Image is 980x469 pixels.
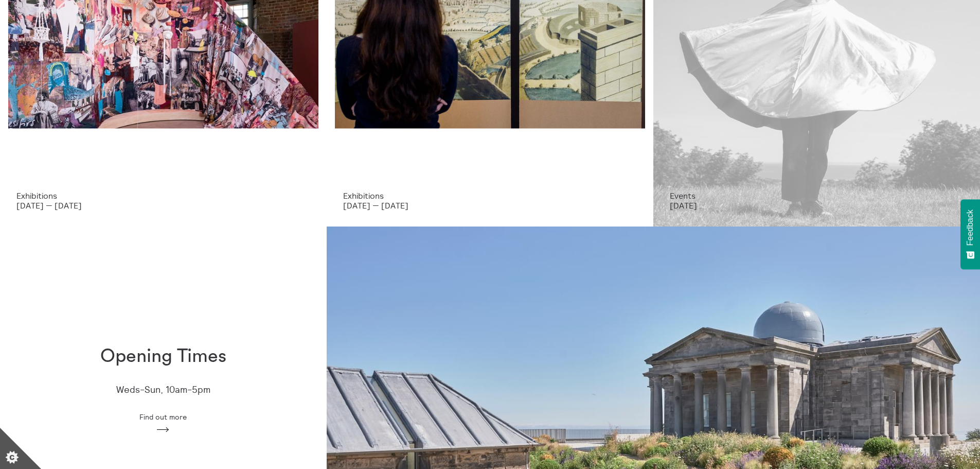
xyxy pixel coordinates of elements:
[960,199,980,269] button: Feedback - Show survey
[16,191,310,200] p: Exhibitions
[670,201,964,210] p: [DATE]
[343,191,637,200] p: Exhibitions
[670,191,964,200] p: Events
[16,201,310,210] p: [DATE] — [DATE]
[116,385,210,395] p: Weds-Sun, 10am-5pm
[139,413,187,421] span: Find out more
[100,346,226,367] h1: Opening Times
[343,201,637,210] p: [DATE] — [DATE]
[966,210,975,246] span: Feedback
